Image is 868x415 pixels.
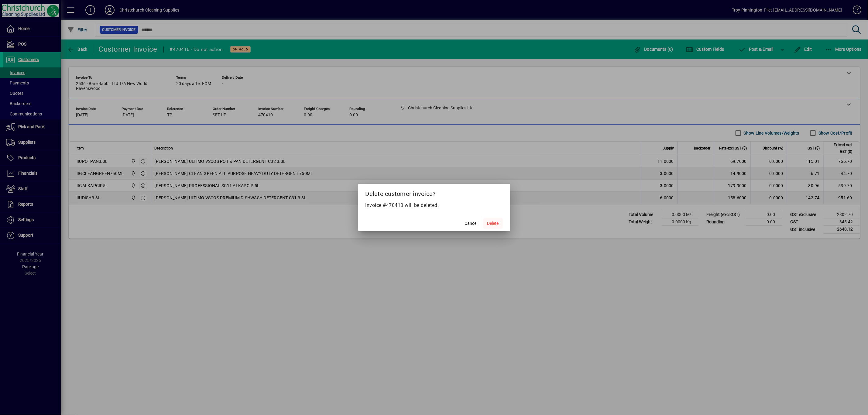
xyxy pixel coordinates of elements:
[461,218,481,229] button: Cancel
[483,218,503,229] button: Delete
[365,202,503,209] p: Invoice #470410 will be deleted.
[465,220,478,227] span: Cancel
[358,184,510,201] h2: Delete customer invoice?
[487,220,499,227] span: Delete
